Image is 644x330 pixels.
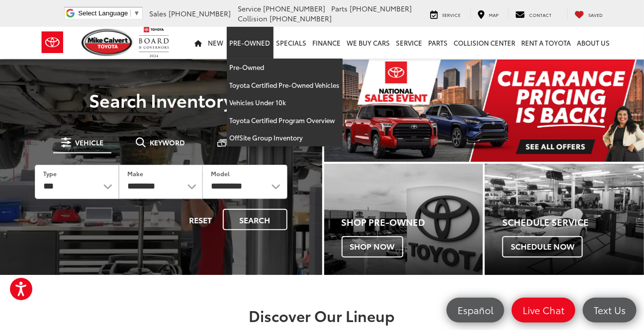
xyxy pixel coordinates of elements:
[489,11,499,18] span: Map
[192,27,205,59] a: Home
[274,27,310,59] a: Specials
[169,8,231,18] span: [PHONE_NUMBER]
[227,27,274,59] a: Pre-Owned
[227,129,343,146] a: OffSite Group Inventory
[470,9,506,19] a: Map
[508,9,559,19] a: Contact
[453,304,498,316] span: Español
[574,27,613,59] a: About Us
[567,9,611,19] a: My Saved Vehicles
[133,9,140,17] span: ▼
[519,27,574,59] a: Rent a Toyota
[443,11,461,18] span: Service
[227,59,343,76] a: Pre-Owned
[583,298,637,323] a: Text Us
[502,217,644,227] h4: Schedule Service
[82,29,134,56] img: Mike Calvert Toyota
[324,164,483,275] div: Toyota
[205,27,227,59] a: New
[39,307,606,324] h2: Discover Our Lineup
[426,27,451,59] a: Parts
[227,112,343,130] a: Toyota Certified Program Overview
[393,27,426,59] a: Service
[310,27,344,59] a: Finance
[342,217,483,227] h4: Shop Pre-Owned
[34,26,71,59] img: Toyota
[512,298,575,323] a: Live Chat
[75,139,103,146] span: Vehicle
[238,3,262,13] span: Service
[485,164,644,275] a: Schedule Service Schedule Now
[332,3,348,13] span: Parts
[227,76,343,94] a: Toyota Certified Pre-Owned Vehicles
[350,3,412,13] span: [PHONE_NUMBER]
[227,94,343,112] a: Vehicles Under 10k
[238,13,268,23] span: Collision
[223,209,287,230] button: Search
[150,139,185,146] span: Keyword
[589,304,631,316] span: Text Us
[78,9,128,17] span: Select Language
[451,27,519,59] a: Collision Center
[342,236,403,257] span: Shop Now
[264,3,326,13] span: [PHONE_NUMBER]
[344,27,393,59] a: WE BUY CARS
[43,169,57,178] label: Type
[150,8,167,18] span: Sales
[21,90,301,110] h3: Search Inventory
[589,11,603,18] span: Saved
[518,304,569,316] span: Live Chat
[211,169,230,178] label: Model
[270,13,332,23] span: [PHONE_NUMBER]
[324,164,483,275] a: Shop Pre-Owned Shop Now
[181,209,221,230] button: Reset
[447,298,504,323] a: Español
[530,11,552,18] span: Contact
[502,236,583,257] span: Schedule Now
[485,164,644,275] div: Toyota
[78,9,140,17] a: Select Language​
[130,9,131,17] span: ​
[127,169,143,178] label: Make
[423,9,468,19] a: Service
[232,139,261,146] span: Budget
